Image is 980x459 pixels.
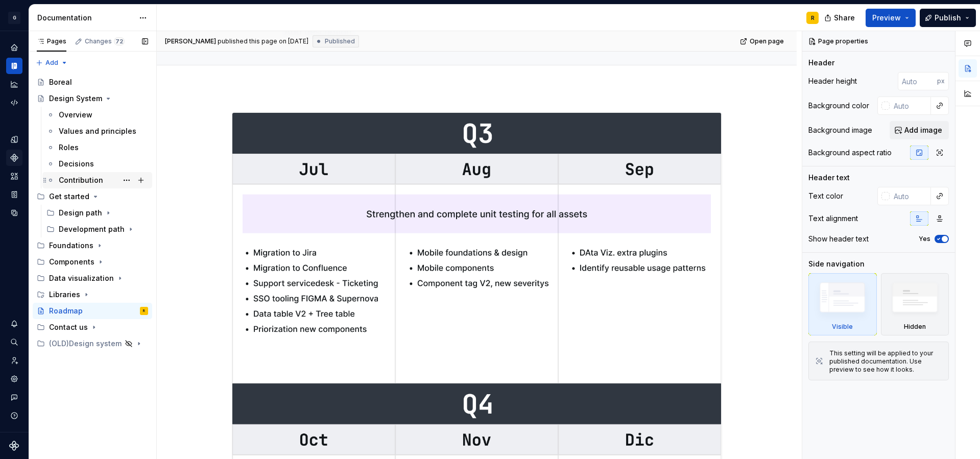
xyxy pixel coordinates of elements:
[808,148,892,158] div: Background aspect ratio
[829,349,942,374] div: This setting will be applied to your published documentation. Use preview to see how it looks.
[59,126,136,136] div: Values and principles
[6,150,22,166] div: Components
[808,58,834,68] div: Header
[808,173,850,183] div: Header text
[49,240,93,251] div: Foundations
[6,186,22,203] a: Storybook stories
[49,273,114,283] div: Data visualization
[890,187,931,205] input: Auto
[59,110,92,120] div: Overview
[59,175,103,185] div: Contribution
[808,259,865,269] div: Side navigation
[904,323,926,331] div: Hidden
[49,77,72,87] div: Boreal
[33,303,152,319] a: RoadmapR
[6,334,22,350] button: Search ⌘K
[59,224,125,234] div: Development path
[920,9,976,27] button: Publish
[49,93,102,104] div: Design System
[85,37,125,45] div: Changes
[33,254,152,270] div: Components
[808,125,872,135] div: Background image
[33,270,152,286] div: Data visualization
[808,213,858,224] div: Text alignment
[6,205,22,221] a: Data sources
[890,121,949,139] button: Add image
[6,352,22,369] a: Invite team
[218,37,308,45] div: published this page on [DATE]
[49,306,83,316] div: Roadmap
[881,273,949,335] div: Hidden
[49,257,94,267] div: Components
[832,323,853,331] div: Visible
[59,142,79,153] div: Roles
[6,316,22,332] button: Notifications
[6,58,22,74] a: Documentation
[808,76,857,86] div: Header height
[33,74,152,90] a: Boreal
[6,94,22,111] a: Code automation
[33,237,152,254] div: Foundations
[890,96,931,115] input: Auto
[49,339,122,349] div: (OLD)Design system
[33,56,71,70] button: Add
[937,77,945,85] p: px
[33,335,152,352] div: (OLD)Design system
[49,191,89,202] div: Get started
[872,13,901,23] span: Preview
[808,234,869,244] div: Show header text
[919,235,930,243] label: Yes
[6,371,22,387] a: Settings
[935,13,961,23] span: Publish
[45,59,58,67] span: Add
[59,208,102,218] div: Design path
[808,191,843,201] div: Text color
[42,156,152,172] a: Decisions
[819,9,862,27] button: Share
[6,131,22,148] a: Design tokens
[325,37,355,45] span: Published
[37,37,66,45] div: Pages
[6,39,22,56] a: Home
[33,90,152,107] a: Design System
[811,14,815,22] div: R
[49,289,80,300] div: Libraries
[143,306,145,316] div: R
[808,101,869,111] div: Background color
[33,319,152,335] div: Contact us
[898,72,937,90] input: Auto
[866,9,916,27] button: Preview
[114,37,125,45] span: 72
[42,221,152,237] div: Development path
[6,76,22,92] a: Analytics
[42,139,152,156] a: Roles
[6,389,22,405] button: Contact support
[750,37,784,45] span: Open page
[808,273,877,335] div: Visible
[834,13,855,23] span: Share
[33,74,152,352] div: Page tree
[42,205,152,221] div: Design path
[33,188,152,205] div: Get started
[8,12,20,24] div: G
[6,168,22,184] a: Assets
[9,441,19,451] svg: Supernova Logo
[59,159,94,169] div: Decisions
[37,13,134,23] div: Documentation
[737,34,788,49] a: Open page
[42,107,152,123] a: Overview
[904,125,942,135] span: Add image
[42,172,152,188] a: Contribution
